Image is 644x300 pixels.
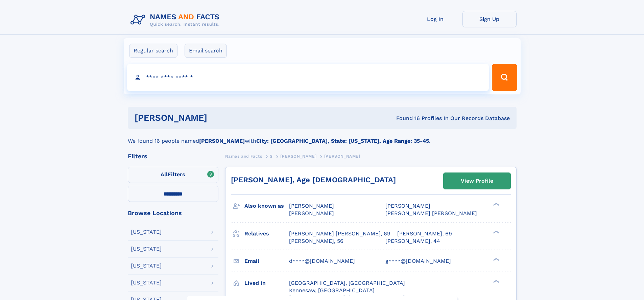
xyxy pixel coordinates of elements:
[270,154,273,159] span: S
[397,230,452,237] a: [PERSON_NAME], 69
[280,154,316,159] span: [PERSON_NAME]
[302,115,510,122] div: Found 16 Profiles In Our Records Database
[135,114,302,122] h1: [PERSON_NAME]
[129,44,177,58] label: Regular search
[408,11,462,27] a: Log In
[244,228,289,239] h3: Relatives
[444,173,510,189] a: View Profile
[385,203,430,209] span: [PERSON_NAME]
[127,64,489,91] input: search input
[324,154,360,159] span: [PERSON_NAME]
[131,263,162,269] div: [US_STATE]
[244,277,289,289] h3: Lived in
[289,280,405,286] span: [GEOGRAPHIC_DATA], [GEOGRAPHIC_DATA]
[461,173,493,189] div: View Profile
[289,230,390,237] a: [PERSON_NAME] [PERSON_NAME], 69
[385,210,477,216] span: [PERSON_NAME] [PERSON_NAME]
[289,287,375,294] span: Kennesaw, [GEOGRAPHIC_DATA]
[185,44,227,58] label: Email search
[128,210,218,216] div: Browse Locations
[244,255,289,267] h3: Email
[231,176,396,184] a: [PERSON_NAME], Age [DEMOGRAPHIC_DATA]
[270,152,273,160] a: S
[462,11,517,27] a: Sign Up
[128,153,218,159] div: Filters
[131,229,162,235] div: [US_STATE]
[128,11,225,29] img: Logo Names and Facts
[492,202,500,207] div: ❯
[280,152,316,160] a: [PERSON_NAME]
[385,237,440,245] a: [PERSON_NAME], 44
[199,138,245,144] b: [PERSON_NAME]
[161,171,168,178] span: All
[131,246,162,252] div: [US_STATE]
[492,64,517,91] button: Search Button
[244,200,289,212] h3: Also known as
[225,152,262,160] a: Names and Facts
[492,257,500,261] div: ❯
[492,230,500,234] div: ❯
[289,210,334,216] span: [PERSON_NAME]
[128,129,517,145] div: We found 16 people named with .
[289,237,343,245] a: [PERSON_NAME], 56
[256,138,429,144] b: City: [GEOGRAPHIC_DATA], State: [US_STATE], Age Range: 35-45
[128,167,218,183] label: Filters
[131,280,162,285] div: [US_STATE]
[289,203,334,209] span: [PERSON_NAME]
[492,279,500,283] div: ❯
